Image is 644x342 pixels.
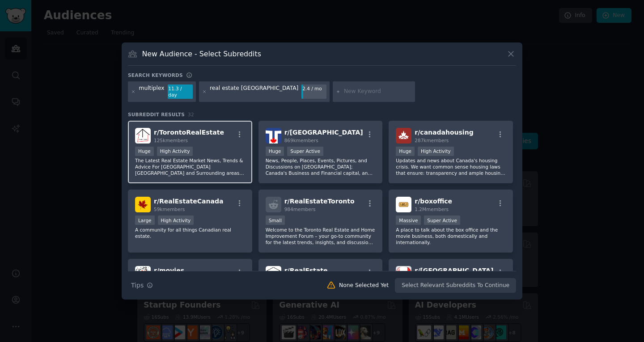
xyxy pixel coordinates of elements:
span: r/ canadahousing [415,129,473,136]
span: 1.2M members [415,207,449,212]
div: Huge [396,147,415,156]
button: Tips [128,278,156,293]
div: 2.4 / mo [301,84,326,93]
div: Super Active [424,215,460,225]
div: High Activity [157,147,193,156]
div: real estate [GEOGRAPHIC_DATA] [210,84,298,99]
span: 984 members [284,207,316,212]
div: multiplex [139,84,165,99]
div: Large [135,215,155,225]
span: r/ TorontoRealEstate [154,129,224,136]
div: Super Active [287,147,323,156]
h3: New Audience - Select Subreddits [142,49,261,59]
img: movies [135,266,151,282]
p: Welcome to the Toronto Real Estate and Home Improvement Forum – your go-to community for the late... [266,227,376,245]
img: TorontoRealEstate [135,128,151,144]
div: High Activity [418,147,454,156]
span: 125k members [154,138,188,143]
span: 869k members [284,138,318,143]
img: RealEstateCanada [135,197,151,212]
h3: Search keywords [128,72,183,78]
img: toronto [266,128,281,144]
img: RealEstate [266,266,281,282]
span: 287k members [415,138,449,143]
span: r/ movies [154,267,184,274]
div: 11.3 / day [168,84,193,99]
span: 59k members [154,207,185,212]
div: Huge [266,147,284,156]
p: A community for all things Canadian real estate. [135,227,245,239]
div: Small [266,215,285,225]
img: boxoffice [396,197,411,212]
span: Subreddit Results [128,111,185,118]
div: High Activity [158,215,194,225]
p: The Latest Real Estate Market News, Trends & Advice For [GEOGRAPHIC_DATA] [GEOGRAPHIC_DATA] and S... [135,157,245,176]
img: canadahousing [396,128,411,144]
span: r/ boxoffice [415,198,452,205]
span: r/ [GEOGRAPHIC_DATA] [284,129,363,136]
span: r/ [GEOGRAPHIC_DATA] [415,267,493,274]
div: Huge [135,147,154,156]
p: Updates and news about Canada's housing crisis. We want common sense housing laws that ensure: tr... [396,157,506,176]
div: Massive [396,215,421,225]
div: None Selected Yet [339,282,389,290]
img: canada [396,266,411,282]
span: Tips [131,281,144,290]
p: A place to talk about the box office and the movie business, both domestically and internationally. [396,227,506,245]
span: 32 [188,112,194,117]
span: r/ RealEstateToronto [284,198,355,205]
span: r/ RealEstate [284,267,328,274]
input: New Keyword [344,88,412,96]
span: r/ RealEstateCanada [154,198,223,205]
p: News, People, Places, Events, Pictures, and Discussions on [GEOGRAPHIC_DATA]; Canada's Business a... [266,157,376,176]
